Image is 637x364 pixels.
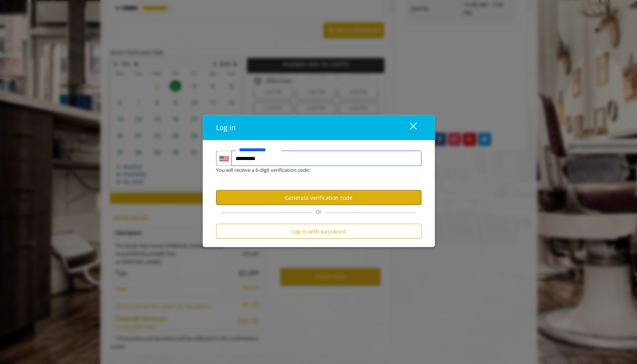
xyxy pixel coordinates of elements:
[216,151,231,166] div: Country
[312,208,325,215] span: Or
[216,224,421,239] button: Log in with password
[395,120,421,135] button: close dialog
[216,123,236,132] span: Log in
[210,166,416,174] div: You will receive a 6-digit verification code.
[401,122,416,133] div: close dialog
[216,190,421,205] button: Generate verification code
